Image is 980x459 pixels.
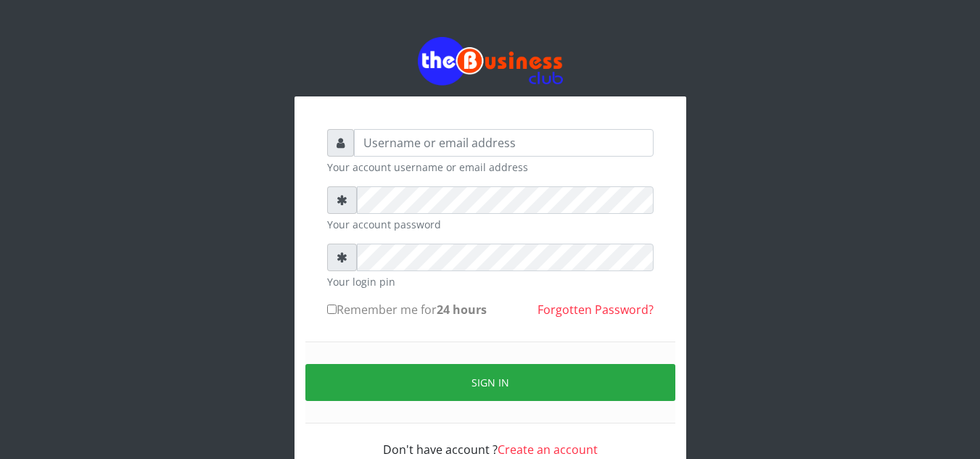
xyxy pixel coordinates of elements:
small: Your account username or email address [327,160,654,175]
input: Remember me for24 hours [327,305,337,314]
small: Your login pin [327,274,654,289]
a: Create an account [498,442,598,458]
button: Sign in [305,364,675,401]
div: Don't have account ? [327,423,654,458]
input: Username or email address [354,129,654,157]
b: 24 hours [437,302,487,318]
a: Forgotten Password? [538,302,654,318]
small: Your account password [327,217,654,232]
label: Remember me for [327,301,487,318]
